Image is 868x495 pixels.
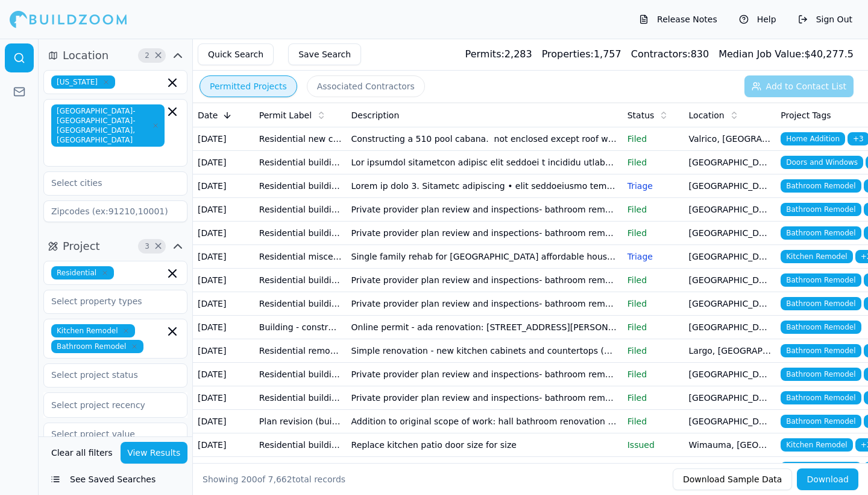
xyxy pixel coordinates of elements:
[347,316,623,339] td: Online permit - ada renovation: [STREET_ADDRESS][PERSON_NAME] is receiving a new bathtub and show...
[781,462,861,475] span: Bathroom Remodel
[259,109,342,121] div: Permit Label
[684,245,776,269] td: [GEOGRAPHIC_DATA], [GEOGRAPHIC_DATA]
[627,439,679,451] p: Issued
[347,127,623,151] td: Constructing a 510 pool cabana. not enclosed except roof with an outdoor kitchen and seating area
[627,227,679,239] p: Filed
[684,363,776,386] td: [GEOGRAPHIC_DATA], [GEOGRAPHIC_DATA]
[307,75,425,97] button: Associated Contractors
[254,269,347,292] td: Residential building alterations (renovations)
[347,269,623,292] td: Private provider plan review and inspections- bathroom remodel private provider plan review and i...
[63,47,108,64] span: Location
[254,339,347,363] td: Residential remodel/repair/renovation
[347,363,623,386] td: Private provider plan review and inspections- bathroom remodel private provider plan review and i...
[347,457,623,481] td: Single family rehab for [GEOGRAPHIC_DATA] affordable housing oor program remove tub and install s...
[627,251,679,263] p: Triage
[781,391,861,404] span: Bathroom Remodel
[254,198,347,222] td: Residential building alterations (renovations)
[154,53,163,59] span: Clear Location filters
[684,316,776,339] td: [GEOGRAPHIC_DATA], [GEOGRAPHIC_DATA]
[51,340,143,353] span: Bathroom Remodel
[347,198,623,222] td: Private provider plan review and inspections- bathroom remodel private provider plan review and i...
[193,339,254,363] td: [DATE]
[51,104,165,147] span: [GEOGRAPHIC_DATA]-[GEOGRAPHIC_DATA]-[GEOGRAPHIC_DATA], [GEOGRAPHIC_DATA]
[627,298,679,310] p: Filed
[627,415,679,427] p: Filed
[684,151,776,174] td: [GEOGRAPHIC_DATA], [GEOGRAPHIC_DATA]
[288,43,361,65] button: Save Search
[193,363,254,386] td: [DATE]
[684,198,776,222] td: [GEOGRAPHIC_DATA], [GEOGRAPHIC_DATA]
[254,222,347,245] td: Residential building alterations (renovations)
[254,457,347,481] td: Residential miscellaneous permit
[781,297,861,310] span: Bathroom Remodel
[781,132,845,145] span: Home Addition
[51,266,114,279] span: Residential
[254,410,347,433] td: Plan revision (building lal row)
[627,462,679,474] p: Triage
[193,245,254,269] td: [DATE]
[627,392,679,404] p: Filed
[193,269,254,292] td: [DATE]
[43,46,187,65] button: Location2Clear Location filters
[684,222,776,245] td: [GEOGRAPHIC_DATA], [GEOGRAPHIC_DATA]
[689,109,772,121] div: Location
[198,109,250,121] div: Date
[797,468,858,490] button: Download
[627,156,679,168] p: Filed
[43,200,187,222] input: Zipcodes (ex:91210,10001)
[627,274,679,286] p: Filed
[193,433,254,457] td: [DATE]
[193,151,254,174] td: [DATE]
[43,237,187,256] button: Project3Clear Project filters
[781,415,861,428] span: Bathroom Remodel
[200,75,297,97] button: Permitted Projects
[627,345,679,357] p: Filed
[43,468,187,490] button: See Saved Searches
[781,438,852,452] span: Kitchen Remodel
[121,442,188,464] button: View Results
[347,339,623,363] td: Simple renovation - new kitchen cabinets and countertops (no change to layout/footprint no change...
[254,292,347,316] td: Residential building alterations (renovations)
[781,226,861,240] span: Bathroom Remodel
[684,292,776,316] td: [GEOGRAPHIC_DATA], [GEOGRAPHIC_DATA]
[684,174,776,198] td: [GEOGRAPHIC_DATA], [GEOGRAPHIC_DATA]
[627,180,679,192] p: Triage
[254,433,347,457] td: Residential building trade permit
[719,48,804,60] span: Median Job Value:
[627,133,679,145] p: Filed
[781,203,861,216] span: Bathroom Remodel
[193,198,254,222] td: [DATE]
[781,109,863,121] div: Project Tags
[254,363,347,386] td: Residential building alterations (renovations)
[44,172,172,194] input: Select cities
[781,368,861,381] span: Bathroom Remodel
[347,433,623,457] td: Replace kitchen patio door size for size
[51,75,115,89] span: [US_STATE]
[254,127,347,151] td: Residential new construction and additions
[193,457,254,481] td: [DATE]
[792,10,858,29] button: Sign Out
[254,151,347,174] td: Residential building alterations (renovations)
[684,433,776,457] td: Wimauma, [GEOGRAPHIC_DATA]
[347,410,623,433] td: Addition to original scope of work: hall bathroom renovation (same as existing layout) demolish &...
[673,468,792,490] button: Download Sample Data
[684,339,776,363] td: Largo, [GEOGRAPHIC_DATA]
[141,49,153,62] span: 2
[203,473,345,485] div: Showing of total records
[684,410,776,433] td: [GEOGRAPHIC_DATA], [GEOGRAPHIC_DATA]
[684,386,776,410] td: [GEOGRAPHIC_DATA], [GEOGRAPHIC_DATA]
[254,174,347,198] td: Residential building alterations (renovations)
[781,321,861,334] span: Bathroom Remodel
[347,245,623,269] td: Single family rehab for [GEOGRAPHIC_DATA] affordable housing program oor kitchen cabinets remove ...
[781,156,863,169] span: Doors and Windows
[781,250,852,263] span: Kitchen Remodel
[347,292,623,316] td: Private provider plan review and inspections- bathroom remodel private provider plan review and i...
[627,321,679,333] p: Filed
[631,47,709,62] div: 830
[254,316,347,339] td: Building - construction permit
[781,344,861,357] span: Bathroom Remodel
[347,151,623,174] td: Lor ipsumdol sitametcon adipisc elit seddoei t incididu utlabor et dol magnaal enimadmini veniam ...
[351,109,618,121] div: Description
[631,48,691,60] span: Contractors:
[48,442,116,464] button: Clear all filters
